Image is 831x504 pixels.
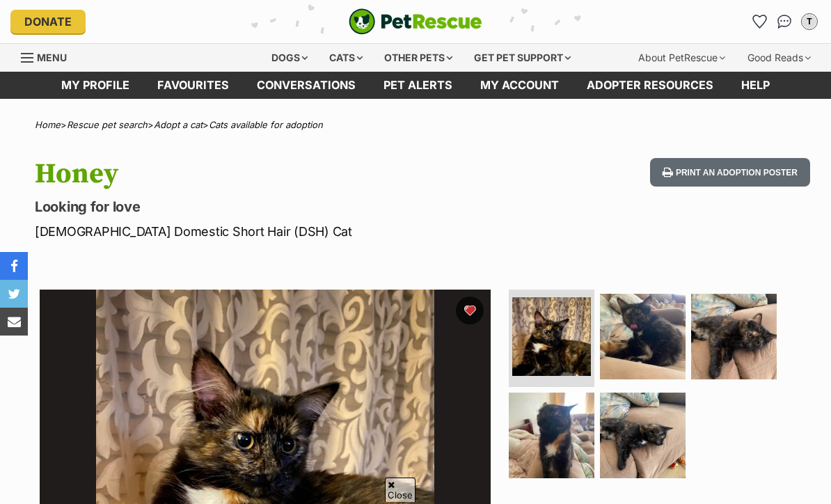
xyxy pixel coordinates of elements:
a: Adopter resources [573,72,727,99]
button: favourite [456,297,484,324]
div: Cats [319,44,372,72]
ul: Account quick links [748,10,821,33]
a: PetRescue [349,8,482,35]
button: My account [798,10,821,33]
a: Donate [10,10,86,33]
a: Adopt a cat [154,119,203,130]
a: Cats available for adoption [209,119,323,130]
a: Home [35,119,61,130]
img: Photo of Honey [600,294,686,379]
img: Photo of Honey [509,393,594,478]
img: logo-cat-932fe2b9b8326f06289b0f2fb663e598f794de774fb13d1741a6617ecf9a85b4.svg [349,8,482,35]
img: chat-41dd97257d64d25036548639549fe6c8038ab92f7586957e7f3b1b290dea8141.svg [777,15,792,29]
a: Favourites [143,72,243,99]
img: Photo of Honey [512,297,591,376]
div: T [802,15,816,29]
div: Get pet support [464,44,580,72]
a: conversations [243,72,370,99]
a: Rescue pet search [67,119,148,130]
span: Menu [37,52,67,63]
a: Pet alerts [370,72,466,99]
a: Conversations [773,10,796,33]
a: My account [466,72,573,99]
span: Close [385,478,415,502]
p: [DEMOGRAPHIC_DATA] Domestic Short Hair (DSH) Cat [35,222,508,241]
a: Help [727,72,784,99]
div: Good Reads [738,44,821,72]
p: Looking for love [35,197,508,216]
div: Dogs [262,44,317,72]
a: My profile [47,72,143,99]
a: Favourites [748,10,770,33]
h1: Honey [35,158,508,190]
button: Print an adoption poster [650,158,810,187]
div: About PetRescue [628,44,735,72]
img: Photo of Honey [600,393,686,478]
img: Photo of Honey [691,294,777,379]
div: Other pets [374,44,462,72]
a: Menu [21,44,77,69]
